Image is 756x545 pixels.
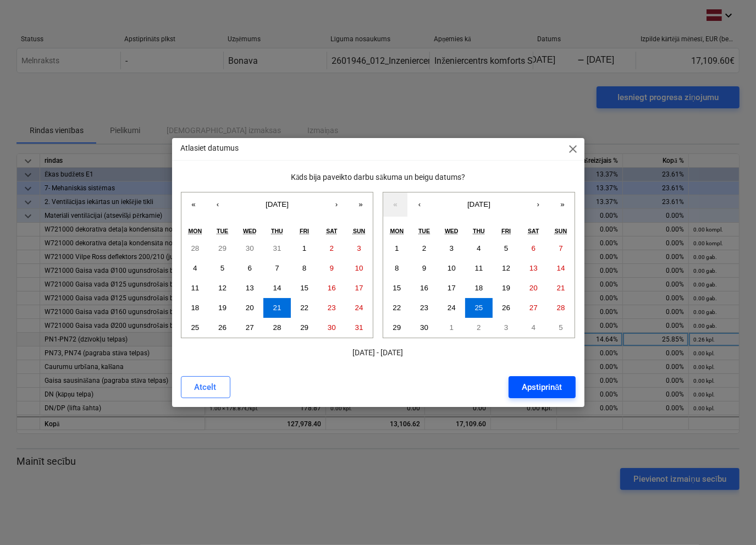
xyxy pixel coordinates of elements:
button: 3 October 2025 [493,318,520,338]
abbr: Monday [390,228,404,234]
abbr: Friday [300,228,309,234]
abbr: 27 September 2025 [529,304,538,312]
button: 11 September 2025 [465,258,493,278]
abbr: 11 August 2025 [191,284,199,292]
button: Apstiprināt [509,376,575,398]
abbr: Friday [501,228,511,234]
button: 1 August 2025 [291,239,318,258]
abbr: Saturday [326,228,337,234]
abbr: 21 August 2025 [273,304,282,312]
abbr: 22 August 2025 [300,304,308,312]
button: 3 September 2025 [438,239,465,258]
button: 23 September 2025 [411,298,438,318]
button: 28 July 2025 [181,239,209,258]
button: 4 August 2025 [181,258,209,278]
abbr: 29 August 2025 [300,323,308,332]
abbr: 30 September 2025 [420,323,428,332]
button: 14 September 2025 [547,258,575,278]
button: 17 August 2025 [345,278,373,298]
abbr: 17 August 2025 [355,284,363,292]
abbr: 6 August 2025 [248,264,252,272]
abbr: 14 September 2025 [557,264,565,272]
button: 18 September 2025 [465,278,493,298]
button: 24 September 2025 [438,298,465,318]
button: 2 October 2025 [465,318,493,338]
button: 25 September 2025 [465,298,493,318]
button: [DATE] [230,192,324,217]
abbr: 3 September 2025 [450,244,454,252]
abbr: Wednesday [445,228,459,234]
button: Atcelt [181,376,230,398]
button: 4 October 2025 [520,318,548,338]
abbr: Thursday [271,228,283,234]
button: ‹ [407,192,432,217]
button: 30 September 2025 [411,318,438,338]
button: 8 August 2025 [291,258,318,278]
button: 13 August 2025 [236,278,263,298]
abbr: 28 September 2025 [557,304,565,312]
abbr: 15 August 2025 [300,284,308,292]
button: 15 August 2025 [291,278,318,298]
button: 6 September 2025 [520,239,548,258]
abbr: 2 September 2025 [422,244,426,252]
button: 21 September 2025 [547,278,575,298]
abbr: 23 September 2025 [420,304,428,312]
abbr: 8 August 2025 [302,264,306,272]
button: 20 September 2025 [520,278,548,298]
button: 17 September 2025 [438,278,465,298]
abbr: 12 September 2025 [502,264,510,272]
button: 28 August 2025 [263,318,291,338]
button: 12 August 2025 [209,278,236,298]
abbr: 23 August 2025 [328,304,336,312]
button: 16 August 2025 [318,278,346,298]
abbr: 19 September 2025 [502,284,510,292]
abbr: 25 August 2025 [191,323,199,332]
p: [DATE] - [DATE] [181,347,576,359]
abbr: 28 August 2025 [273,323,282,332]
abbr: 16 August 2025 [328,284,336,292]
button: 7 August 2025 [263,258,291,278]
button: 18 August 2025 [181,298,209,318]
abbr: 1 August 2025 [302,244,306,252]
abbr: 4 September 2025 [477,244,481,252]
button: 11 August 2025 [181,278,209,298]
abbr: 24 September 2025 [448,304,456,312]
button: 5 October 2025 [547,318,575,338]
abbr: 8 September 2025 [395,264,399,272]
button: 15 September 2025 [383,278,411,298]
span: [DATE] [266,200,289,208]
button: 24 August 2025 [345,298,373,318]
span: [DATE] [467,200,490,208]
button: 25 August 2025 [181,318,209,338]
button: 5 August 2025 [209,258,236,278]
abbr: 18 September 2025 [475,284,483,292]
button: 2 September 2025 [411,239,438,258]
abbr: 16 September 2025 [420,284,428,292]
button: 27 August 2025 [236,318,263,338]
abbr: 26 September 2025 [502,304,510,312]
abbr: Wednesday [243,228,257,234]
button: 30 July 2025 [236,239,263,258]
abbr: 2 October 2025 [477,323,481,332]
button: 6 August 2025 [236,258,263,278]
button: 2 August 2025 [318,239,346,258]
abbr: Tuesday [217,228,228,234]
button: 16 September 2025 [411,278,438,298]
button: » [349,192,373,217]
span: close [567,142,580,156]
button: 22 August 2025 [291,298,318,318]
button: 30 August 2025 [318,318,346,338]
button: 20 August 2025 [236,298,263,318]
button: 29 July 2025 [209,239,236,258]
button: « [383,192,407,217]
abbr: 11 September 2025 [475,264,483,272]
abbr: 9 August 2025 [330,264,334,272]
abbr: 3 October 2025 [504,323,508,332]
abbr: 10 August 2025 [355,264,363,272]
abbr: 31 July 2025 [273,244,282,252]
abbr: 14 August 2025 [273,284,282,292]
abbr: 9 September 2025 [422,264,426,272]
button: 4 September 2025 [465,239,493,258]
button: 14 August 2025 [263,278,291,298]
button: 31 August 2025 [345,318,373,338]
